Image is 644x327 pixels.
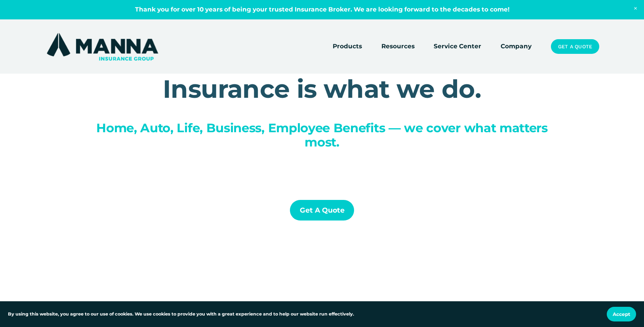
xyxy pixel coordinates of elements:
strong: Insurance is what we do. [163,74,481,104]
a: Get a Quote [551,39,599,54]
span: Products [333,42,362,51]
a: folder dropdown [381,41,415,52]
a: Company [501,41,532,52]
a: folder dropdown [333,41,362,52]
span: Accept [613,311,630,317]
img: Manna Insurance Group [45,31,160,62]
button: Accept [607,307,636,321]
a: Service Center [434,41,481,52]
a: Get a Quote [290,200,354,221]
span: Home, Auto, Life, Business, Employee Benefits — we cover what matters most. [96,120,551,149]
p: By using this website, you agree to our use of cookies. We use cookies to provide you with a grea... [8,311,354,318]
span: Resources [381,42,415,51]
